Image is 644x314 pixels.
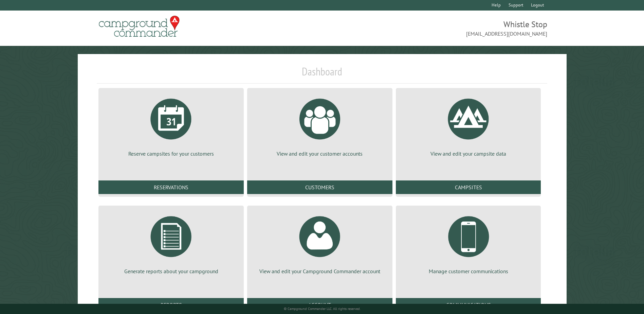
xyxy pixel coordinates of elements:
[396,298,541,312] a: Communications
[255,211,384,275] a: View and edit your Campground Commander account
[404,267,533,275] p: Manage customer communications
[322,19,547,38] span: Whistle Stop [EMAIL_ADDRESS][DOMAIN_NAME]
[404,211,533,275] a: Manage customer communications
[107,150,236,157] p: Reserve campsites for your customers
[107,267,236,275] p: Generate reports about your campground
[107,93,236,157] a: Reserve campsites for your customers
[255,93,384,157] a: View and edit your customer accounts
[107,211,236,275] a: Generate reports about your campground
[404,150,533,157] p: View and edit your campsite data
[98,298,244,312] a: Reports
[247,298,392,312] a: Account
[255,150,384,157] p: View and edit your customer accounts
[255,267,384,275] p: View and edit your Campground Commander account
[247,180,392,194] a: Customers
[97,13,182,40] img: Campground Commander
[98,180,244,194] a: Reservations
[396,180,541,194] a: Campsites
[97,65,547,84] h1: Dashboard
[404,93,533,157] a: View and edit your campsite data
[284,307,361,311] small: © Campground Commander LLC. All rights reserved.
